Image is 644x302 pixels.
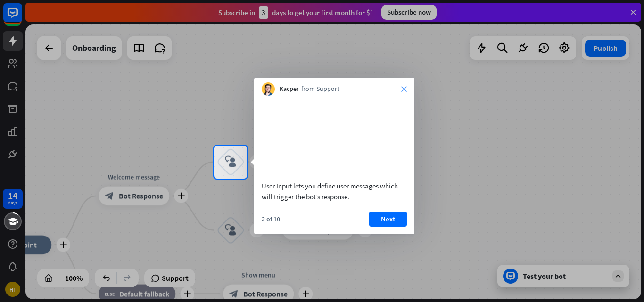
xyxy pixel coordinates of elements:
div: 2 of 10 [262,215,280,223]
span: from Support [301,84,339,94]
div: User Input lets you define user messages which will trigger the bot’s response. [262,180,407,202]
i: block_user_input [225,156,236,168]
button: Open LiveChat chat widget [8,4,36,32]
span: Kacper [280,84,299,94]
i: close [401,86,407,92]
button: Next [369,212,407,227]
